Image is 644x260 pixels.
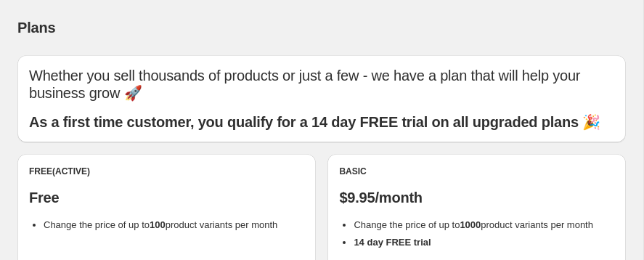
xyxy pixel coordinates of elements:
[339,189,614,206] p: $9.95/month
[460,219,481,230] b: 1000
[29,67,614,102] p: Whether you sell thousands of products or just a few - we have a plan that will help your busines...
[17,20,55,36] span: Plans
[44,219,277,230] span: Change the price of up to product variants per month
[29,189,304,206] p: Free
[29,114,600,130] b: As a first time customer, you qualify for a 14 day FREE trial on all upgraded plans 🎉
[354,237,431,248] b: 14 day FREE trial
[354,219,593,230] span: Change the price of up to product variants per month
[150,219,166,230] b: 100
[339,166,614,177] div: Basic
[29,166,304,177] div: Free (Active)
